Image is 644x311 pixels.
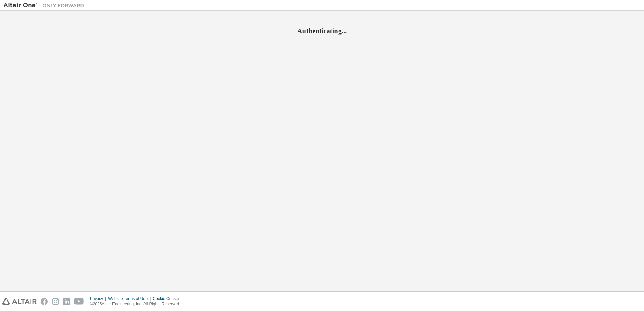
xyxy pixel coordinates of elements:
img: altair_logo.svg [2,298,37,305]
div: Privacy [90,296,108,301]
img: Altair One [3,2,88,9]
h2: Authenticating... [3,27,641,35]
div: Website Terms of Use [108,296,153,301]
img: linkedin.svg [63,298,70,305]
img: instagram.svg [52,298,59,305]
img: facebook.svg [41,298,48,305]
div: Cookie Consent [153,296,185,301]
p: © 2025 Altair Engineering, Inc. All Rights Reserved. [90,301,186,307]
img: youtube.svg [74,298,84,305]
